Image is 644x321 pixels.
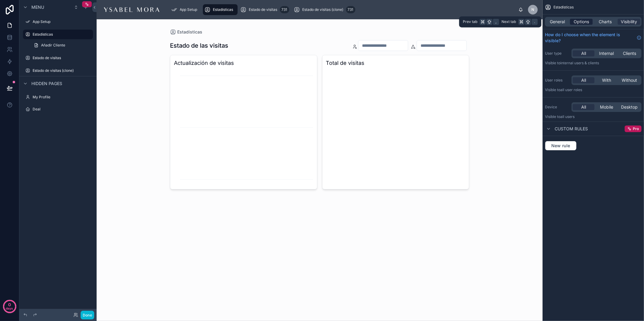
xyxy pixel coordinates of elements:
span: Estadísticas [553,5,574,10]
div: 731 [280,6,289,13]
span: Mobile [600,104,613,110]
span: Pro [633,126,639,131]
span: General [550,19,565,25]
span: With [602,77,611,83]
label: Device [545,105,569,110]
span: Estado de visitas (clone) [303,7,344,12]
span: Clients [623,50,636,56]
span: Charts [599,19,612,25]
span: N [532,7,534,12]
span: , [494,19,498,24]
a: Añadir Cliente [30,40,93,50]
a: How do I choose when the element is visible? [545,32,642,44]
label: Estadísticas [33,32,89,37]
span: Internal users & clients [560,61,599,65]
label: Estado de visitas [33,56,92,60]
span: Estado de visitas [249,7,277,12]
a: Estado de visitas [23,53,93,63]
span: Hidden pages [31,81,62,87]
a: Deal [23,104,93,114]
a: Estadísticas [203,4,238,15]
span: All [581,104,586,110]
a: Estadísticas [23,30,93,39]
span: Prev tab [463,19,477,24]
label: Deal [33,107,92,112]
label: Estado de visitas (clone) [33,68,92,73]
span: Options [574,19,589,25]
a: App Setup [23,17,93,27]
p: 0 [8,302,11,308]
span: Visibility [621,19,637,25]
span: Estadísticas [213,7,233,12]
span: Next tab [501,19,516,24]
label: User roles [545,78,569,83]
button: Done [81,311,94,319]
a: My Profile [23,92,93,102]
span: Añadir Cliente [41,43,65,48]
span: All [581,77,586,83]
div: scrollable content [167,3,518,16]
span: All [581,50,586,56]
label: User type [545,51,569,56]
label: My Profile [33,95,92,100]
p: days [6,304,13,313]
span: Without [622,77,637,83]
a: App Setup [170,4,202,15]
a: Estado de visitas731 [239,4,291,15]
span: Menu [31,4,44,10]
span: How do I choose when the element is visible? [545,32,634,44]
span: . [532,19,537,24]
span: Desktop [621,104,638,110]
p: Visible to [545,114,642,119]
p: Visible to [545,61,642,65]
a: Estado de visitas (clone)731 [292,4,357,15]
a: Estado de visitas (clone) [23,66,93,75]
span: Internal [599,50,614,56]
span: Custom rules [555,126,588,132]
span: New rule [549,143,573,148]
div: 731 [346,6,355,13]
img: App logo [101,5,162,14]
span: All user roles [560,87,582,92]
label: App Setup [33,19,92,24]
button: New rule [545,141,577,151]
span: all users [560,114,575,119]
p: Visible to [545,87,642,92]
span: App Setup [180,7,197,12]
